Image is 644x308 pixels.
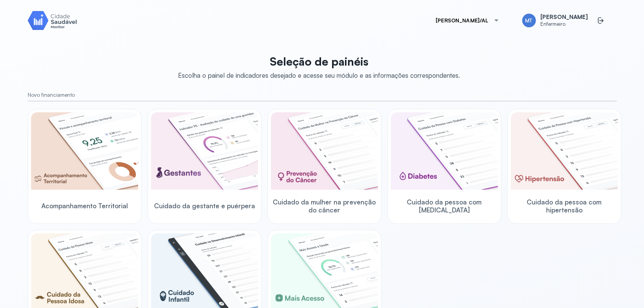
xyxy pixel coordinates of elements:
[511,198,618,214] span: Cuidado da pessoa com hipertensão
[427,13,508,28] button: [PERSON_NAME]/AL
[540,21,588,27] span: Enfermeiro
[178,71,460,79] div: Escolha o painel de indicadores desejado e acesse seu módulo e as informações correspondentes.
[28,9,77,31] img: Logotipo do produto Monitor
[151,112,258,190] img: pregnants.png
[31,112,138,190] img: territorial-monitoring.png
[525,17,532,24] span: MT
[154,202,255,210] span: Cuidado da gestante e puérpera
[391,198,498,214] span: Cuidado da pessoa com [MEDICAL_DATA]
[391,112,498,190] img: diabetics.png
[540,14,588,21] span: [PERSON_NAME]
[511,112,618,190] img: hypertension.png
[28,92,617,98] small: Novo financiamento
[271,112,378,190] img: woman-cancer-prevention-care.png
[41,202,128,210] span: Acompanhamento Territorial
[178,55,460,68] p: Seleção de painéis
[271,198,378,214] span: Cuidado da mulher na prevenção do câncer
